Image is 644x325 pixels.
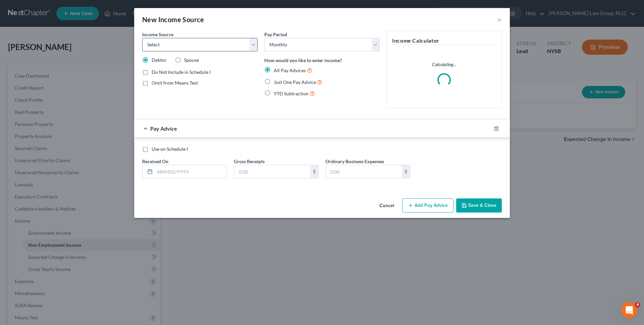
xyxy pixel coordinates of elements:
span: Just One Pay Advice [274,79,316,85]
span: YTD Subtraction [274,91,309,96]
span: Pay Advice [150,125,177,132]
span: Spouse [184,57,199,63]
div: New Income Source [142,15,204,24]
iframe: Intercom live chat [621,302,637,318]
label: Ordinary Business Expenses [325,158,384,165]
span: Debtor [152,57,167,63]
div: $ [402,165,410,178]
span: Use on Schedule I [152,146,188,152]
button: Save & Close [456,198,502,213]
h5: Income Calculator [392,37,496,45]
div: $ [310,165,318,178]
span: Received On [142,158,168,164]
label: Gross Receipts [234,158,265,165]
input: 0.00 [326,165,402,178]
span: 4 [635,302,640,308]
span: Do Not Include in Schedule I [152,69,211,75]
label: How would you like to enter income? [264,57,342,64]
span: Income Source [142,32,173,37]
label: Pay Period [264,31,287,38]
p: Calculating... [392,61,496,68]
button: Add Pay Advice [402,198,453,213]
button: × [497,15,502,24]
input: MM/DD/YYYY [155,165,227,178]
span: All Pay Advices [274,67,306,73]
button: Cancel [374,199,399,213]
input: 0.00 [234,165,310,178]
span: Omit from Means Test [152,80,198,86]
